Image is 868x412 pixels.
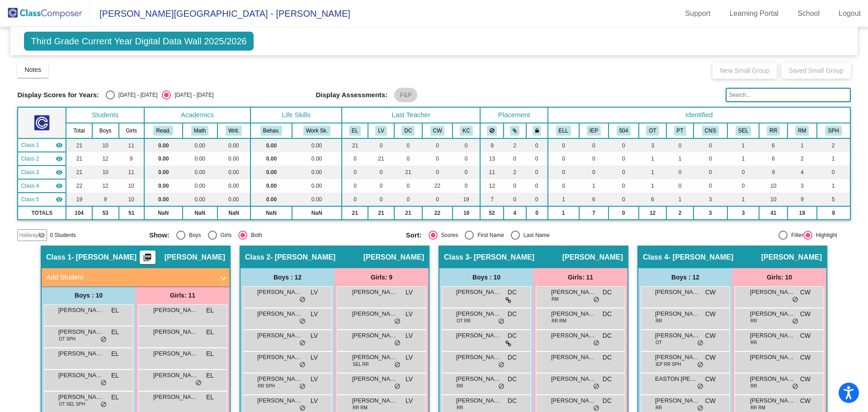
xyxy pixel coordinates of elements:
button: Read. [153,126,173,136]
td: 11 [119,138,144,152]
td: 22 [422,179,453,193]
div: Girls: 11 [533,268,627,286]
div: Girls: 11 [136,286,230,304]
span: Hallway [19,231,38,239]
span: do_not_disturb_alt [593,296,599,303]
td: 0 [609,193,639,206]
th: Kaitlyn Crist [453,123,481,138]
span: DC [508,288,517,297]
td: 2 [504,138,526,152]
button: ELL [556,126,571,136]
td: 1 [817,152,850,166]
td: 0.00 [183,166,217,179]
td: 1 [548,206,579,220]
td: NaN [144,206,183,220]
td: 0.00 [250,166,292,179]
td: 0 [526,193,548,206]
td: 0 [727,166,759,179]
td: 12 [92,152,119,166]
button: LV [375,126,387,136]
mat-expansion-panel-header: Add Student [42,268,230,286]
span: DC [508,309,517,319]
span: Display Scores for Years: [17,91,99,99]
td: 0 [394,152,423,166]
mat-icon: visibility [56,155,63,162]
td: 0 [368,179,394,193]
td: 9 [788,193,817,206]
span: [PERSON_NAME] [257,309,302,318]
td: 4 [788,166,817,179]
span: Class 2 [21,155,39,163]
td: 21 [342,206,368,220]
td: 0 [548,152,579,166]
span: Display Assessments: [316,91,388,99]
td: 0 [342,193,368,206]
td: 0 [727,179,759,193]
td: 0 [368,193,394,206]
td: 10 [92,166,119,179]
th: Last Teacher [342,107,480,123]
td: 0 [368,166,394,179]
td: 0 [693,138,727,152]
td: 104 [66,206,92,220]
td: 0.00 [292,152,342,166]
td: 2 [666,206,693,220]
td: 21 [66,152,92,166]
span: [PERSON_NAME] [165,253,225,262]
button: SPH [825,126,841,136]
span: - [PERSON_NAME] [469,253,534,262]
td: 0 [422,138,453,152]
td: 6 [639,193,667,206]
td: 0 [394,179,423,193]
td: 0 [422,166,453,179]
td: 0 [548,138,579,152]
th: Physical Therapy (Currently Receives) [666,123,693,138]
td: 0.00 [292,193,342,206]
td: Danielle Chamberlain - Danielle Chamberlain [18,166,66,179]
th: Life Skills [250,107,342,123]
div: Boys : 12 [638,268,732,286]
td: 0 [666,166,693,179]
th: Individualized Education Plan (Currently has an IEP) [579,123,609,138]
td: 11 [480,166,503,179]
th: Students [66,107,144,123]
span: Sort: [406,231,422,239]
td: 4 [504,206,526,220]
span: EL [111,306,119,315]
span: Show: [149,231,170,239]
span: [PERSON_NAME] [363,253,424,262]
td: 0 [504,179,526,193]
span: [PERSON_NAME] [352,309,397,318]
td: 0.00 [217,138,250,152]
td: 9 [92,193,119,206]
td: 0 [342,179,368,193]
span: - [PERSON_NAME] [71,253,137,262]
td: 21 [66,166,92,179]
button: OT [646,126,659,136]
td: 10 [119,179,144,193]
th: Lori VanDeValk [368,123,394,138]
span: Class 4 [21,182,39,190]
th: Keep with teacher [526,123,548,138]
td: 1 [666,152,693,166]
td: 0 [548,166,579,179]
span: Class 3 [444,253,469,262]
td: 6 [759,152,788,166]
button: Math [191,126,208,136]
td: 10 [119,193,144,206]
td: 0 [609,166,639,179]
td: 12 [639,206,667,220]
span: - [PERSON_NAME] [270,253,335,262]
td: 0 [342,152,368,166]
div: Girls: 10 [732,268,826,286]
td: 21 [368,206,394,220]
td: 0.00 [144,166,183,179]
td: 3 [727,206,759,220]
mat-icon: visibility [56,182,63,189]
td: 0 [579,138,609,152]
td: 1 [579,179,609,193]
td: 1 [666,193,693,206]
span: Notes [24,66,41,73]
div: Scores [438,231,458,239]
th: Erin Loitsch [342,123,368,138]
